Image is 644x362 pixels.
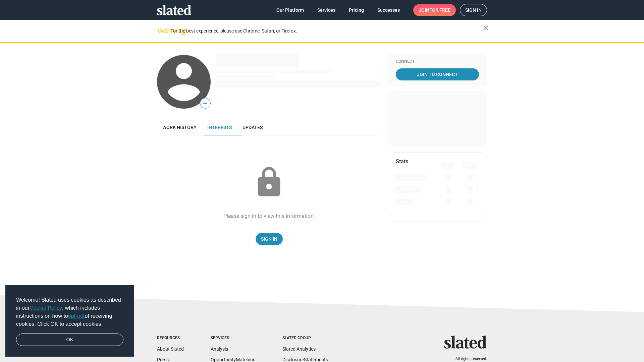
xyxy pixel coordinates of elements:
a: Cookie Policy [30,305,62,311]
mat-icon: lock [252,166,286,199]
a: About Slated [157,346,184,352]
a: Our Platform [271,4,309,16]
a: Successes [372,4,405,16]
div: Resources [157,336,184,341]
div: cookieconsent [5,285,134,357]
div: For the best experience, please use Chrome, Safari, or Firefox. [170,26,483,36]
a: Joinfor free [413,4,456,16]
div: Please sign in to view this information. [223,213,315,220]
a: Sign In [256,233,283,245]
span: — [200,99,210,108]
mat-icon: warning [158,26,166,35]
span: Successes [377,4,400,16]
a: Updates [237,119,268,135]
span: Updates [243,125,263,130]
div: Services [211,336,256,341]
div: Connect [396,59,479,64]
div: Slated Group [282,336,328,341]
span: Join [419,4,450,16]
span: Our Platform [276,4,304,16]
span: Services [317,4,335,16]
a: Slated Analytics [282,346,316,352]
span: Interests [207,125,232,130]
mat-icon: close [482,24,490,32]
span: Sign in [465,4,482,16]
a: Sign in [460,4,487,16]
span: Join To Connect [397,68,478,80]
a: dismiss cookie message [16,334,123,346]
span: Sign In [261,233,277,245]
a: Services [312,4,341,16]
span: Pricing [349,4,364,16]
span: Welcome! Slated uses cookies as described in our , which includes instructions on how to of recei... [16,296,123,328]
a: Pricing [343,4,369,16]
span: Work history [162,125,197,130]
mat-card-title: Stats [396,158,408,165]
a: Work history [157,119,202,135]
a: Analysis [211,346,228,352]
a: opt-out [68,313,85,319]
span: for free [429,4,450,16]
a: Interests [202,119,237,135]
a: Join To Connect [396,68,479,80]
